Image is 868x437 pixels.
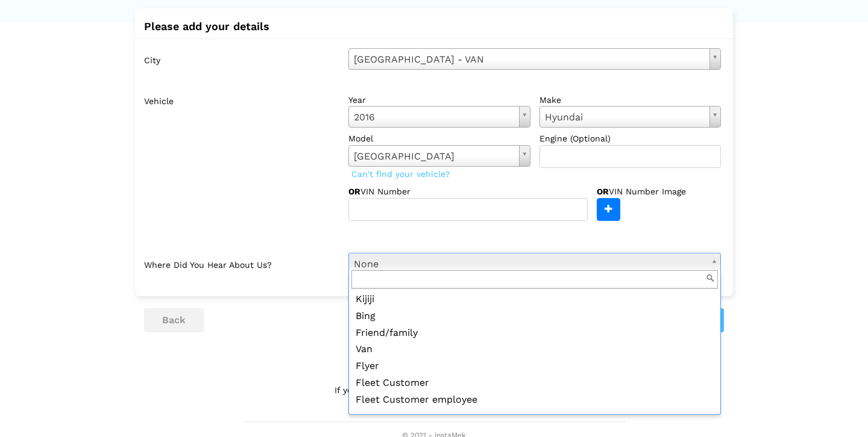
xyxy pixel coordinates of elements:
[351,341,718,358] div: Van
[351,308,718,325] div: Bing
[351,358,718,375] div: Flyer
[351,291,718,308] div: Kijiji
[351,375,718,392] div: Fleet Customer
[351,392,718,409] div: Fleet Customer employee
[351,325,718,342] div: Friend/family
[351,409,718,426] div: Office Program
